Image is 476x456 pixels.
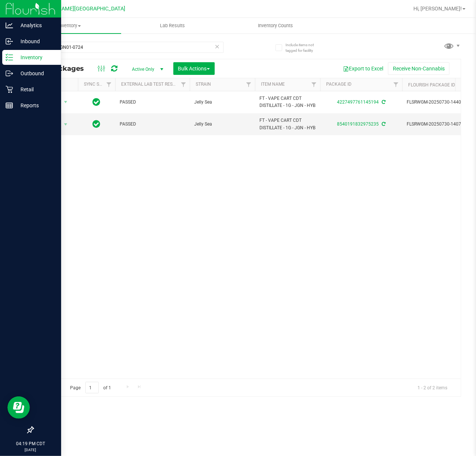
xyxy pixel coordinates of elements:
[248,22,303,29] span: Inventory Counts
[6,38,13,45] inline-svg: Inbound
[337,121,379,127] a: 8540191832975235
[13,53,58,62] p: Inventory
[178,66,210,72] span: Bulk Actions
[121,82,180,87] a: External Lab Test Result
[308,78,320,91] a: Filter
[6,102,13,109] inline-svg: Reports
[3,447,58,453] p: [DATE]
[194,99,250,106] span: Jelly Sea
[261,82,285,87] a: Item Name
[388,62,450,75] button: Receive Non-Cannabis
[150,22,195,29] span: Lab Results
[326,82,352,87] a: Package ID
[27,6,125,12] span: Ft [PERSON_NAME][GEOGRAPHIC_DATA]
[6,70,13,77] inline-svg: Outbound
[413,6,462,12] span: Hi, [PERSON_NAME]!
[13,101,58,110] p: Reports
[13,37,58,46] p: Inbound
[408,82,455,88] a: Flourish Package ID
[103,78,115,91] a: Filter
[6,86,13,93] inline-svg: Retail
[84,82,113,87] a: Sync Status
[39,64,91,73] span: All Packages
[120,121,185,128] span: PASSED
[224,18,327,34] a: Inventory Counts
[61,119,70,130] span: select
[64,382,117,393] span: Page of 1
[93,97,101,107] span: In Sync
[7,396,30,419] iframe: Resource center
[13,69,58,78] p: Outbound
[194,121,250,128] span: Jelly Sea
[177,78,190,91] a: Filter
[18,22,121,29] span: Inventory
[337,99,379,105] a: 4227497761145194
[390,78,402,91] a: Filter
[13,85,58,94] p: Retail
[338,62,388,75] button: Export to Excel
[259,117,316,131] span: FT - VAPE CART CDT DISTILLATE - 1G - JGN - HYB
[412,382,453,393] span: 1 - 2 of 2 items
[6,54,13,61] inline-svg: Inventory
[93,119,101,129] span: In Sync
[18,18,121,34] a: Inventory
[215,42,220,51] span: Clear
[33,42,224,53] input: Search Package ID, Item Name, SKU, Lot or Part Number...
[3,440,58,447] p: 04:19 PM CDT
[6,22,13,29] inline-svg: Analytics
[381,121,385,127] span: Sync from Compliance System
[85,382,99,393] input: 1
[243,78,255,91] a: Filter
[286,42,323,53] span: Include items not tagged for facility
[196,82,211,87] a: Strain
[121,18,224,34] a: Lab Results
[259,95,316,109] span: FT - VAPE CART CDT DISTILLATE - 1G - JGN - HYB
[120,99,185,106] span: PASSED
[173,62,215,75] button: Bulk Actions
[381,99,385,105] span: Sync from Compliance System
[13,21,58,30] p: Analytics
[61,97,70,107] span: select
